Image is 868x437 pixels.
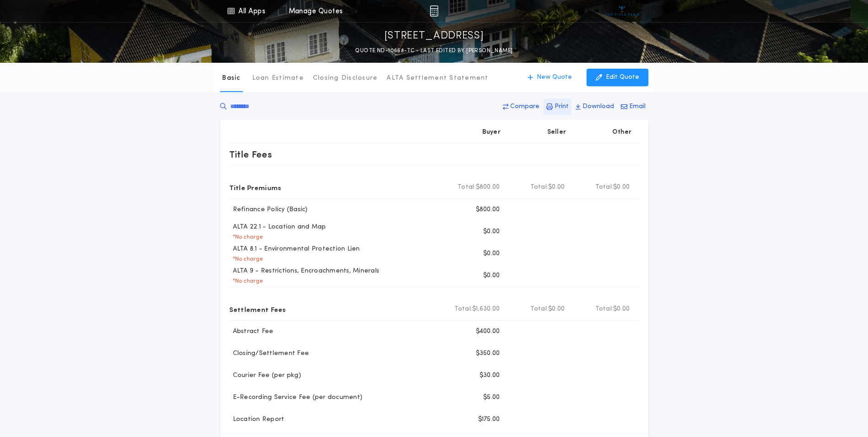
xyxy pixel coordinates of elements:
[476,205,500,214] p: $800.00
[229,278,264,285] p: * No charge
[229,415,285,424] p: Location Report
[548,305,565,314] span: $0.00
[547,128,566,137] p: Seller
[613,305,630,314] span: $0.00
[476,183,500,192] span: $800.00
[555,102,569,111] p: Print
[355,46,512,55] p: QUOTE ND-10658-TC - LAST EDITED BY [PERSON_NAME]
[530,305,549,314] b: Total:
[229,256,264,263] p: * No charge
[229,223,326,232] p: ALTA 22.1 - Location and Map
[222,74,240,83] p: Basic
[544,98,571,115] button: Print
[229,234,264,241] p: * No charge
[595,183,614,192] b: Total:
[548,183,565,192] span: $0.00
[454,305,473,314] b: Total:
[480,371,500,380] p: $30.00
[472,305,500,314] span: $1,630.00
[229,245,360,254] p: ALTA 8.1 - Environmental Protection Lien
[476,349,500,358] p: $350.00
[629,102,646,111] p: Email
[518,69,581,86] button: New Quote
[387,74,488,83] p: ALTA Settlement Statement
[582,102,614,111] p: Download
[483,249,500,258] p: $0.00
[229,349,309,358] p: Closing/Settlement Fee
[612,128,631,137] p: Other
[229,302,286,317] p: Settlement Fees
[229,371,301,380] p: Courier Fee (per pkg)
[530,183,549,192] b: Total:
[587,69,648,86] button: Edit Quote
[229,393,363,402] p: E-Recording Service Fee (per document)
[458,183,476,192] b: Total:
[252,74,304,83] p: Loan Estimate
[229,267,380,276] p: ALTA 9 - Restrictions, Encroachments, Minerals
[384,29,484,44] p: [STREET_ADDRESS]
[483,271,500,280] p: $0.00
[595,305,614,314] b: Total:
[229,205,308,214] p: Refinance Policy (Basic)
[229,327,274,336] p: Abstract Fee
[478,415,500,424] p: $175.00
[313,74,378,83] p: Closing Disclosure
[605,6,639,16] img: vs-icon
[430,5,438,16] img: img
[606,73,639,82] p: Edit Quote
[476,327,500,336] p: $400.00
[483,227,500,236] p: $0.00
[613,183,630,192] span: $0.00
[537,73,572,82] p: New Quote
[618,98,648,115] button: Email
[229,147,272,162] p: Title Fees
[483,393,500,402] p: $5.00
[229,180,281,195] p: Title Premiums
[573,98,617,115] button: Download
[482,128,501,137] p: Buyer
[510,102,539,111] p: Compare
[500,98,542,115] button: Compare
